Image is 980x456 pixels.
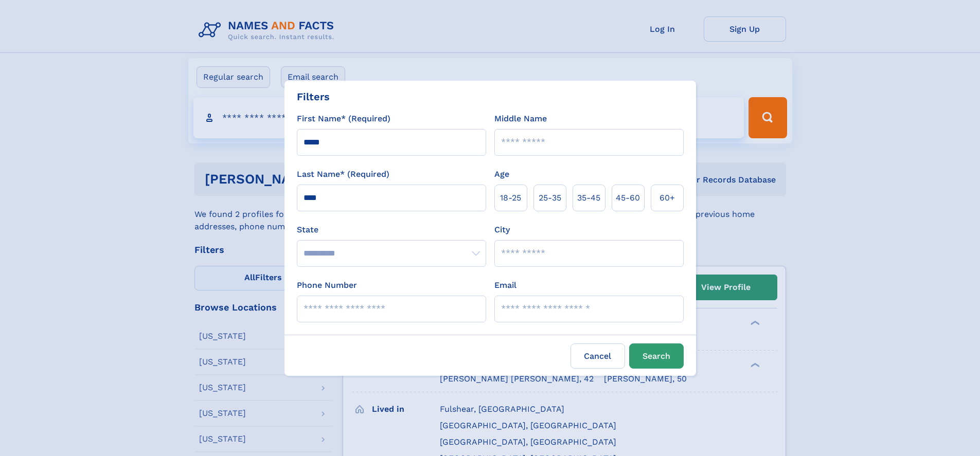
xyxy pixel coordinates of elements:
div: Filters [297,89,330,104]
label: Last Name* (Required) [297,168,389,180]
label: Email [494,279,516,291]
label: State [297,224,486,236]
span: 45‑60 [616,192,640,204]
label: Age [494,168,509,180]
span: 25‑35 [539,192,561,204]
span: 18‑25 [500,192,521,204]
label: First Name* (Required) [297,113,390,125]
span: 35‑45 [577,192,600,204]
label: Phone Number [297,279,357,291]
label: Cancel [571,343,625,369]
label: Middle Name [494,113,547,125]
button: Search [629,343,684,369]
span: 60+ [660,192,675,204]
label: City [494,224,510,236]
